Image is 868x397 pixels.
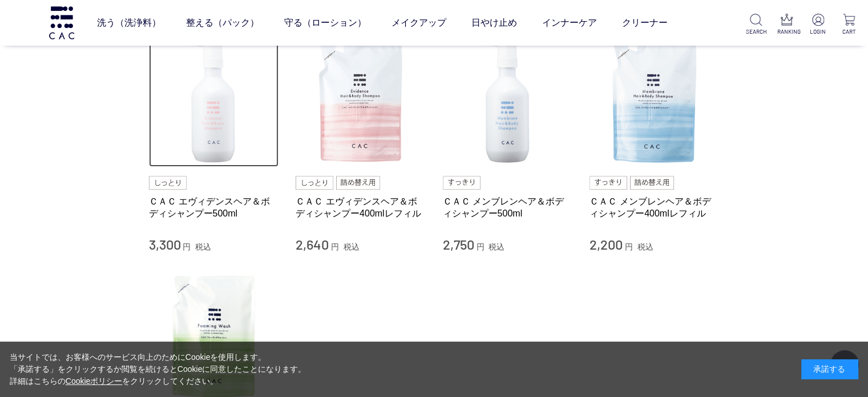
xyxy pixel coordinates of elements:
[801,359,858,379] div: 承諾する
[839,14,859,36] a: CART
[590,176,627,190] img: すっきり
[47,6,76,39] img: logo
[590,236,623,252] span: 2,200
[331,242,339,251] span: 円
[186,7,259,39] a: 整える（パック）
[296,195,426,220] a: ＣＡＣ エヴィデンスヘア＆ボディシャンプー400mlレフィル
[542,7,597,39] a: インナーケア
[808,14,828,36] a: LOGIN
[149,37,279,167] img: ＣＡＣ エヴィデンスヘア＆ボディシャンプー500ml
[777,14,797,36] a: RANKING
[839,27,859,36] p: CART
[149,195,279,220] a: ＣＡＣ エヴィデンスヘア＆ボディシャンプー500ml
[443,37,573,167] img: ＣＡＣ メンブレンヘア＆ボディシャンプー500ml
[149,176,187,190] img: しっとり
[195,242,211,251] span: 税込
[746,27,766,36] p: SEARCH
[622,7,668,39] a: クリーナー
[443,195,573,220] a: ＣＡＣ メンブレンヘア＆ボディシャンプー500ml
[336,176,380,190] img: 詰め替え用
[443,176,481,190] img: すっきり
[488,242,504,251] span: 税込
[746,14,766,36] a: SEARCH
[625,242,633,251] span: 円
[344,242,360,251] span: 税込
[97,7,161,39] a: 洗う（洗浄料）
[284,7,366,39] a: 守る（ローション）
[149,236,181,252] span: 3,300
[296,236,329,252] span: 2,640
[296,37,426,167] img: ＣＡＣ エヴィデンスヘア＆ボディシャンプー400mlレフィル
[471,7,517,39] a: 日やけ止め
[66,376,123,386] a: Cookieポリシー
[777,27,797,36] p: RANKING
[183,242,191,251] span: 円
[10,351,306,387] div: 当サイトでは、お客様へのサービス向上のためにCookieを使用します。 「承諾する」をクリックするか閲覧を続けるとCookieに同意したことになります。 詳細はこちらの をクリックしてください。
[808,27,828,36] p: LOGIN
[296,176,333,190] img: しっとり
[590,37,720,167] img: ＣＡＣ メンブレンヘア＆ボディシャンプー400mlレフィル
[476,242,484,251] span: 円
[443,236,474,252] span: 2,750
[630,176,674,190] img: 詰め替え用
[637,242,653,251] span: 税込
[391,7,446,39] a: メイクアップ
[590,195,720,220] a: ＣＡＣ メンブレンヘア＆ボディシャンプー400mlレフィル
